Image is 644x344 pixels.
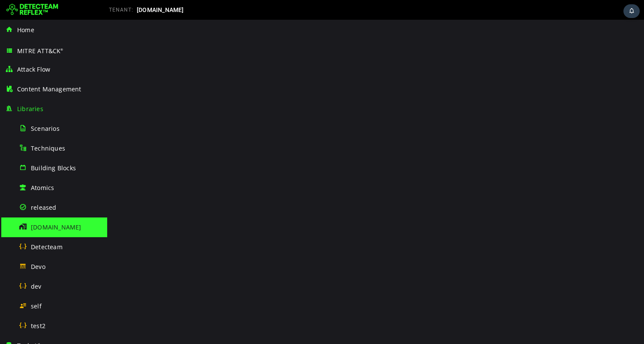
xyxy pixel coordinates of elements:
[31,124,60,133] span: Scenarios
[137,6,184,13] span: [DOMAIN_NAME]
[60,48,63,51] sup: ®
[17,26,34,34] span: Home
[31,282,42,290] span: dev
[17,85,81,93] span: Content Management
[623,4,640,18] div: Task Notifications
[31,164,76,172] span: Building Blocks
[17,65,50,73] span: Attack Flow
[109,7,133,13] span: TENANT:
[31,223,81,231] span: [DOMAIN_NAME]
[17,105,43,113] span: Libraries
[31,243,63,251] span: Detecteam
[31,302,42,310] span: self
[31,263,45,271] span: Devo
[31,203,57,211] span: released
[31,322,45,330] span: test2
[6,3,58,17] img: Detecteam logo
[17,47,63,55] span: MITRE ATT&CK
[31,184,54,192] span: Atomics
[31,144,65,152] span: Techniques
